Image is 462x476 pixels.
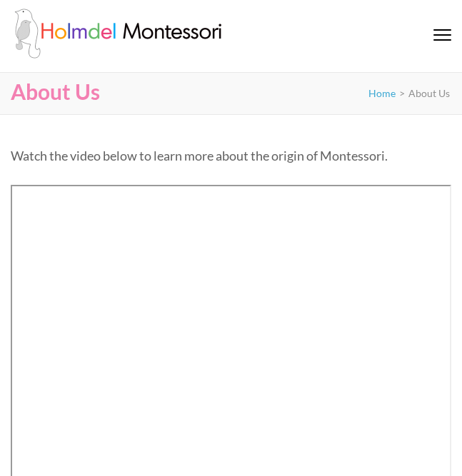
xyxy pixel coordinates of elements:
[11,146,451,166] p: Watch the video below to learn more about the origin of Montessori.
[368,87,396,99] a: Home
[399,87,405,99] span: >
[11,9,225,59] img: Holmdel Montessori School
[11,76,100,107] h1: About Us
